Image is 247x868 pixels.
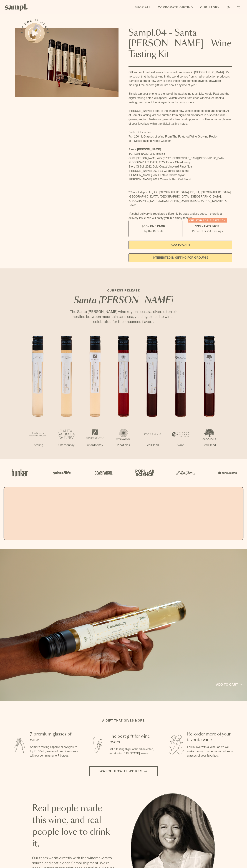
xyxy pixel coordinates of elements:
li: [PERSON_NAME] 2022 La Cuadrilla Red Blend [128,169,232,173]
p: Fall in love with a wine, or 7? We make it easy to order more bottles or glasses of your favorites. [187,745,236,758]
span: , [158,199,159,202]
em: Santa [PERSON_NAME] [74,296,173,305]
span: [GEOGRAPHIC_DATA], [GEOGRAPHIC_DATA] [159,199,220,202]
li: [GEOGRAPHIC_DATA] 2022 Estate Chardonnay [128,160,232,164]
h2: Real people made this wine, and real people love to drink it. [32,803,116,850]
div: Christmas SALE! Save 20% [188,218,227,223]
button: Add to Cart [128,241,232,249]
h2: A gift that gives more [102,719,145,723]
p: Chardonnay [81,443,109,447]
a: Our Story [198,4,221,11]
img: Sampl.04 - Santa Barbara - Wine Tasting Kit [15,28,119,97]
img: Sampl logo [5,4,28,11]
img: Artboard_3_0b291449-6e8c-4d07-b2c2-3f3601a19cd1_x450.png [175,465,196,480]
a: Shop All [133,4,153,11]
p: Red Blend [138,443,166,447]
a: interested in gifting for groups? [128,253,232,262]
li: Story Of Soil 2022 Gold Coast Vineyard Pinot Noir [128,164,232,169]
img: Artboard_6_04f9a106-072f-468a-bdd7-f11783b05722_x450.png [51,465,72,480]
h3: The best gift for wine lovers [109,734,157,745]
p: CURRENT RELEASE [66,288,181,293]
li: [PERSON_NAME] 2021 Cuvee le Bec Red Blend [128,177,232,182]
span: Santa [PERSON_NAME] Winery 2022 [GEOGRAPHIC_DATA] [GEOGRAPHIC_DATA] [128,157,224,159]
li: 6 / 7 [166,336,195,459]
p: Chardonnay [52,443,81,447]
small: Try the Capsule [143,229,163,233]
h3: Re-order more of your favorite wine [187,731,236,743]
div: Gift some of the best wines from small producers in [GEOGRAPHIC_DATA]. It’s no secret that the be... [128,70,232,220]
p: Riesling [24,443,52,447]
small: Perfect For 2-4 Tastings [192,229,223,233]
p: Red Blend [195,443,223,447]
a: Corporate Gifting [156,4,195,11]
h3: 7 premium glasses of wine [30,731,79,743]
h1: Sampl.04 - Santa [PERSON_NAME] - Wine Tasting Kit [128,28,232,60]
strong: Santa [PERSON_NAME]: [128,148,162,151]
img: Artboard_4_28b4d326-c26e-48f9-9c80-911f17d6414e_x450.png [133,465,155,480]
img: Artboard_1_c8cd28af-0030-4af1-819c-248e302c7f06_x450.png [9,465,31,480]
li: 3 / 7 [81,336,109,459]
p: The Santa [PERSON_NAME] wine region boasts a diverse terroir, nestled between mountains and sea, ... [66,309,181,324]
p: Syrah [166,443,195,447]
button: Watch how it works [89,766,158,776]
img: Artboard_5_7fdae55a-36fd-43f7-8bfd-f74a06a2878e_x450.png [92,465,114,480]
li: 4 / 7 [109,336,138,459]
span: $95 - Two Pack [195,224,220,228]
li: 5 / 7 [138,336,166,459]
a: Add to cart [216,682,242,687]
li: [PERSON_NAME] 2021 Estate Grown Syrah [128,173,232,177]
p: Sampl's tasting capsule allows you to try 7 100ml glasses of premium wines without committing to ... [30,745,79,758]
button: See how it works [25,23,45,43]
p: Pinot Noir [109,443,138,447]
li: 1 / 7 [24,336,52,459]
img: Artboard_7_5b34974b-f019-449e-91fb-745f8d0877ee_x450.png [216,465,238,480]
li: 7 / 7 [195,336,223,459]
p: Gift a tasting flight of hand-selected, hard-to-find [US_STATE] wines. [109,747,157,756]
span: [PERSON_NAME] 2022 Riesling [128,152,165,155]
span: $55 - One Pack [142,224,165,228]
li: 2 / 7 [52,336,81,459]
